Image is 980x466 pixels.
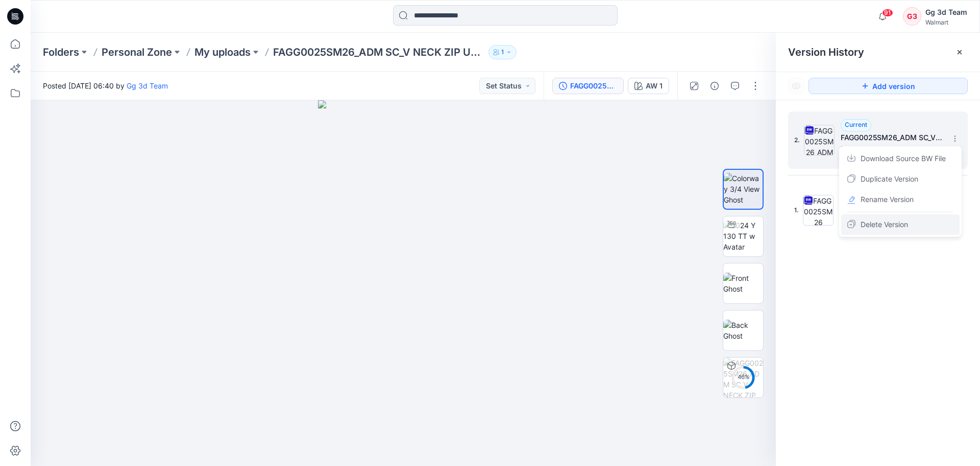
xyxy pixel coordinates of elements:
button: AW 1 [628,78,669,94]
img: FAGG0025SM26_ADM SC_V NECK ZIP UP MIDI DRESS AW 1 [723,358,763,397]
span: Posted by: Gg 3d Team [841,144,943,154]
button: Add version [808,78,968,94]
button: Show Hidden Versions [788,78,804,94]
button: 1 [488,45,517,59]
span: Download Source BW File [861,152,946,165]
span: 2. [794,136,800,145]
p: 1 [501,47,504,58]
span: Posted [DATE] 06:40 by [43,80,168,91]
button: FAGG0025SM26_ADM SC_V NECK ZIP UP MIDI DRESS [552,78,624,94]
button: Close [955,48,964,56]
div: Walmart [925,18,967,26]
button: Details [706,78,723,94]
a: Folders [43,45,79,59]
div: Gg 3d Team [925,6,967,18]
span: Delete Version [861,218,908,231]
p: FAGG0025SM26_ADM SC_V NECK ZIP UP MIDI DRESS [273,45,484,59]
span: Rename Version [861,193,914,206]
a: Gg 3d Team [127,81,168,90]
a: Personal Zone [102,45,172,59]
img: Back Ghost [723,320,763,341]
div: FAGG0025SM26_ADM SC_V NECK ZIP UP MIDI DRESS [570,80,617,92]
img: FAGG0025SM26_ADM SC_V NECK ZIP UP MIDI DRESS [804,125,835,156]
img: 2024 Y 130 TT w Avatar [723,220,763,252]
a: My uploads [194,45,251,59]
span: Version History [788,46,864,58]
div: G3 [903,7,921,26]
span: Current [845,121,867,128]
img: Front Ghost [723,273,763,294]
span: 91 [882,9,893,17]
h5: FAGG0025SM26_ADM SC_V NECK ZIP UP MIDI DRESS [841,131,943,144]
img: eyJhbGciOiJIUzI1NiIsImtpZCI6IjAiLCJzbHQiOiJzZXMiLCJ0eXAiOiJKV1QifQ.eyJkYXRhIjp7InR5cGUiOiJzdG9yYW... [318,100,488,466]
img: Colorway 3/4 View Ghost [724,173,763,205]
div: AW 1 [646,80,663,92]
div: 46 % [731,373,755,382]
img: FAGG0025SM26 colorway [803,195,834,226]
span: Duplicate Version [861,173,918,185]
span: 1. [794,206,799,215]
